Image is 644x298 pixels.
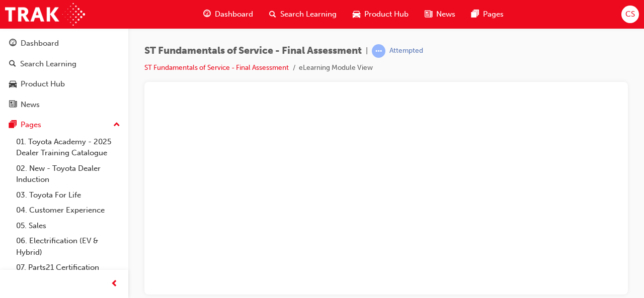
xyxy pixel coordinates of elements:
[9,101,17,110] span: news-icon
[21,99,40,111] div: News
[215,9,253,20] span: Dashboard
[345,4,417,25] a: car-iconProduct Hub
[299,62,373,74] li: eLearning Module View
[372,44,385,58] span: learningRecordVerb_ATTEMPT-icon
[9,60,16,69] span: search-icon
[111,278,118,290] span: prev-icon
[21,119,41,131] div: Pages
[12,203,124,218] a: 04. Customer Experience
[4,116,124,134] button: Pages
[280,9,337,20] span: Search Learning
[364,9,409,20] span: Product Hub
[4,32,124,116] button: DashboardSearch LearningProduct HubNews
[144,63,289,72] a: ST Fundamentals of Service - Final Assessment
[12,187,124,203] a: 03. Toyota For Life
[12,218,124,234] a: 05. Sales
[203,8,211,21] span: guage-icon
[9,80,17,89] span: car-icon
[353,8,360,21] span: car-icon
[389,46,423,56] div: Attempted
[366,45,368,57] span: |
[12,260,124,275] a: 07. Parts21 Certification
[12,134,124,161] a: 01. Toyota Academy - 2025 Dealer Training Catalogue
[261,4,345,25] a: search-iconSearch Learning
[5,3,85,26] img: Trak
[113,119,120,132] span: up-icon
[9,39,17,48] span: guage-icon
[4,55,124,73] a: Search Learning
[4,34,124,53] a: Dashboard
[425,8,432,21] span: news-icon
[4,75,124,93] a: Product Hub
[483,9,504,20] span: Pages
[12,161,124,187] a: 02. New - Toyota Dealer Induction
[144,45,362,57] span: ST Fundamentals of Service - Final Assessment
[12,233,124,260] a: 06. Electrification (EV & Hybrid)
[20,58,76,70] div: Search Learning
[4,95,124,114] a: News
[417,4,463,25] a: news-iconNews
[21,38,59,49] div: Dashboard
[621,6,639,23] button: CS
[625,9,635,20] span: CS
[9,121,17,130] span: pages-icon
[21,78,65,90] div: Product Hub
[463,4,512,25] a: pages-iconPages
[471,8,479,21] span: pages-icon
[195,4,261,25] a: guage-iconDashboard
[269,8,276,21] span: search-icon
[436,9,455,20] span: News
